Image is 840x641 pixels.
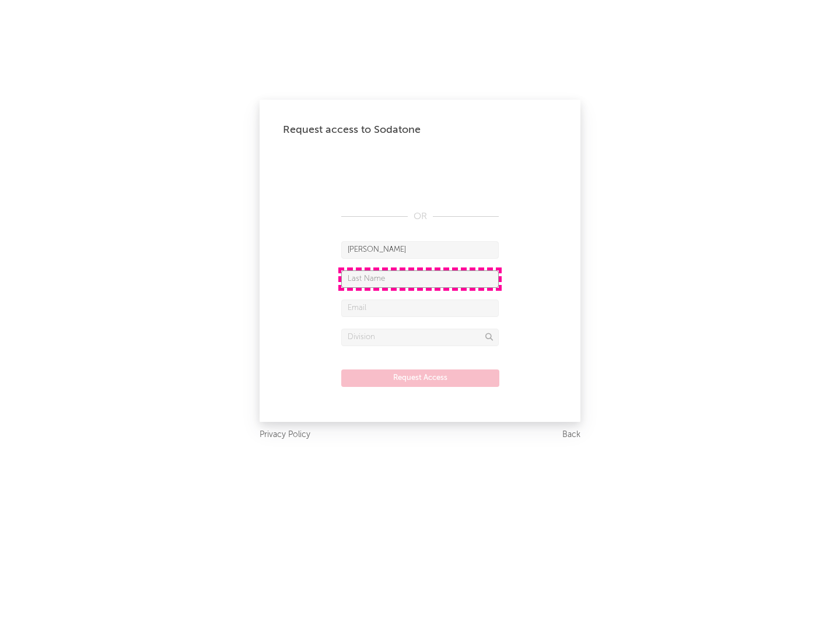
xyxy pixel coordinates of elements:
input: Last Name [341,270,499,288]
input: Email [341,300,499,317]
button: Request Access [341,369,499,387]
a: Privacy Policy [260,428,310,442]
div: Request access to Sodatone [283,123,557,137]
input: Division [341,329,499,346]
input: First Name [341,241,499,259]
a: Back [562,428,580,442]
div: OR [341,210,499,224]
